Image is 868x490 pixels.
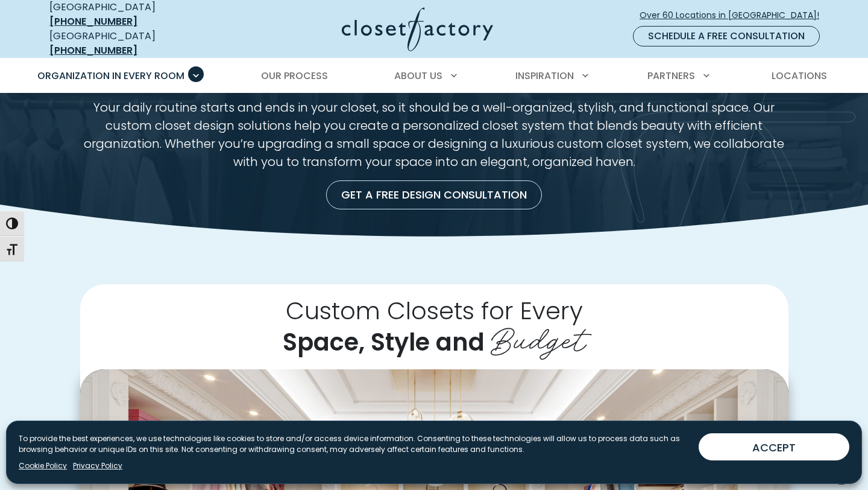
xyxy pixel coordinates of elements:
a: Schedule a Free Consultation [633,26,820,46]
a: Over 60 Locations in [GEOGRAPHIC_DATA]! [639,5,829,26]
span: Over 60 Locations in [GEOGRAPHIC_DATA]! [640,9,829,22]
p: Your daily routine starts and ends in your closet, so it should be a well-organized, stylish, and... [80,98,788,171]
span: Partners [647,69,695,83]
a: [PHONE_NUMBER] [49,43,137,57]
span: Our Process [261,69,328,83]
img: Closet Factory Logo [342,7,493,51]
a: Cookie Policy [19,460,67,471]
a: Privacy Policy [73,460,122,471]
a: Get a Free Design Consultation [326,180,542,209]
div: [GEOGRAPHIC_DATA] [49,29,224,58]
span: Inspiration [515,69,574,83]
button: ACCEPT [699,433,849,460]
span: Organization in Every Room [37,69,184,83]
span: Custom Closets for Every [286,293,583,327]
a: [PHONE_NUMBER] [49,14,137,28]
span: Space, Style and [283,325,485,359]
p: To provide the best experiences, we use technologies like cookies to store and/or access device i... [19,433,689,455]
span: Budget [491,313,586,361]
span: Locations [772,69,827,83]
span: About Us [394,69,442,83]
nav: Primary Menu [29,59,839,93]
